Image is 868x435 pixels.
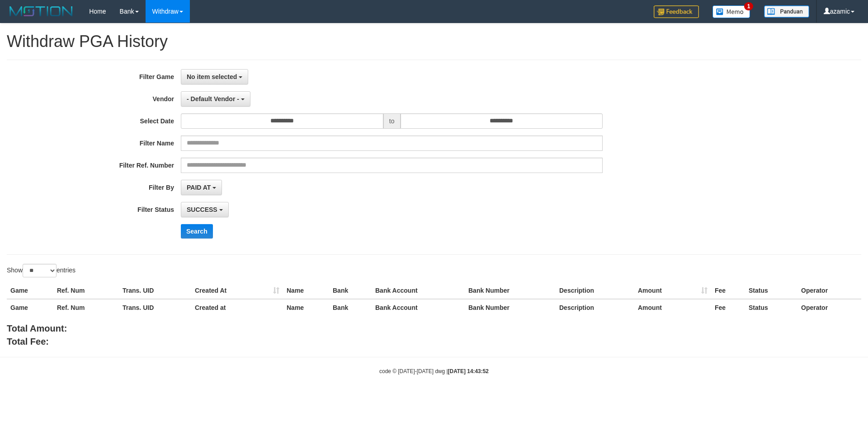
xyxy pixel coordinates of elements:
span: - Default Vendor - [187,95,239,103]
th: Created At [191,282,283,299]
strong: [DATE] 14:43:52 [448,368,489,374]
th: Bank [329,282,372,299]
th: Fee [711,282,745,299]
th: Ref. Num [53,282,119,299]
button: PAID AT [181,180,222,195]
select: Showentries [23,264,57,277]
th: Bank Number [465,299,556,316]
th: Created at [191,299,283,316]
b: Total Amount: [7,323,67,333]
span: to [383,113,401,129]
h1: Withdraw PGA History [7,33,861,51]
th: Bank Number [465,282,556,299]
img: panduan.png [764,5,809,18]
th: Operator [797,299,861,316]
th: Bank [329,299,372,316]
th: Name [283,282,329,299]
button: No item selected [181,69,248,84]
th: Bank Account [372,282,465,299]
span: No item selected [187,73,237,80]
th: Operator [797,282,861,299]
th: Amount [634,299,711,316]
img: MOTION_logo.png [7,5,75,18]
label: Show entries [7,264,75,277]
th: Game [7,282,53,299]
th: Description [556,282,634,299]
th: Ref. Num [53,299,119,316]
button: SUCCESS [181,202,229,217]
th: Status [745,299,797,316]
span: SUCCESS [187,206,217,213]
th: Description [556,299,634,316]
span: 1 [744,2,754,10]
th: Trans. UID [119,282,191,299]
th: Game [7,299,53,316]
img: Feedback.jpg [654,5,699,18]
th: Name [283,299,329,316]
b: Total Fee: [7,337,49,346]
th: Fee [711,299,745,316]
small: code © [DATE]-[DATE] dwg | [379,368,489,374]
th: Amount [634,282,711,299]
th: Status [745,282,797,299]
th: Trans. UID [119,299,191,316]
span: PAID AT [187,184,211,191]
button: - Default Vendor - [181,91,250,107]
img: Button%20Memo.svg [712,5,750,18]
th: Bank Account [372,299,465,316]
button: Search [181,224,213,239]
